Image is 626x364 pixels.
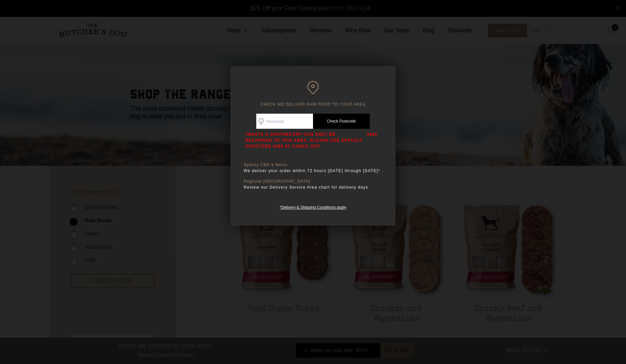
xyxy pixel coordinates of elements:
p: Sydney CBD & Metro [244,163,382,167]
a: Check Postcode [313,114,370,129]
a: *Delivery & Shipping Conditions apply [280,203,346,210]
h6: CHECK WE DELIVER RAW FOOD TO YOUR AREA [244,81,382,107]
input: Postcode [256,114,313,129]
p: 3926 [367,131,377,149]
p: TREATS & APOTHECARY CAN ONLY BE DELIVERED TO THIS AREA, PLEASE USE DEFAULT POSTCODE 2085 AT CHECK... [245,131,364,149]
p: Review our Delivery Service Area chart for delivery days [244,184,382,191]
p: Regional [GEOGRAPHIC_DATA] [244,179,382,184]
p: We deliver your order within 72 hours [DATE] through [DATE]* [244,167,382,174]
